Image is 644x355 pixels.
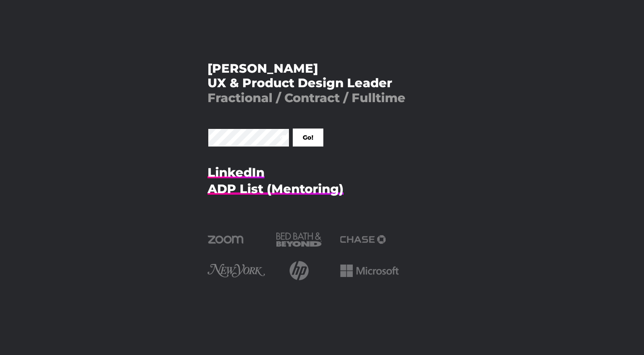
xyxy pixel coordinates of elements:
[208,90,406,105] span: Fractional / Contract / Fulltime
[208,181,344,196] a: ADP List (Mentoring)
[293,129,323,147] input: Go!
[208,165,264,180] a: LinkedIn
[208,61,437,106] h1: [PERSON_NAME] UX & Product Design Leader
[208,223,399,291] img: clientlogos.png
